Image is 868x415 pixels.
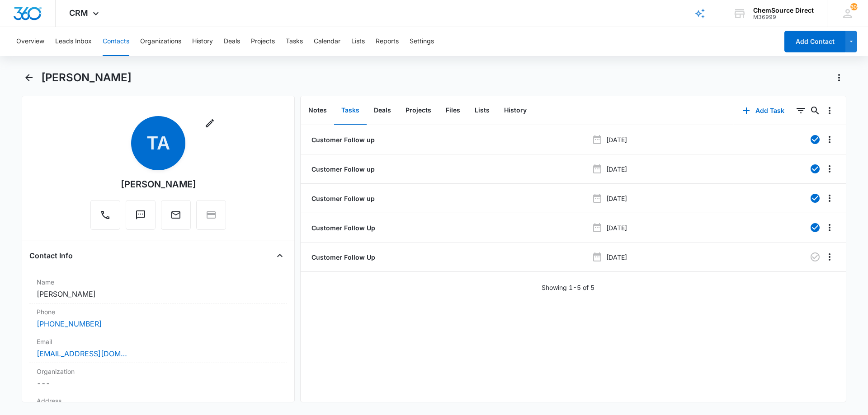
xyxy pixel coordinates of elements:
[140,27,181,56] button: Organizations
[69,8,88,18] span: CRM
[822,220,837,235] button: Overflow Menu
[822,250,837,264] button: Overflow Menu
[126,214,156,222] a: Text
[273,248,287,263] button: Close
[734,100,793,121] button: Add Task
[121,177,196,191] div: [PERSON_NAME]
[367,97,398,125] button: Deals
[542,283,594,292] p: Showing 1-5 of 5
[37,289,280,299] dd: [PERSON_NAME]
[22,70,36,85] button: Back
[29,363,287,392] div: Organization---
[439,97,467,125] button: Files
[192,27,213,56] button: History
[606,194,627,203] p: [DATE]
[29,250,73,261] h4: Contact Info
[376,27,399,56] button: Reports
[90,200,120,230] button: Call
[606,223,627,233] p: [DATE]
[41,71,132,84] h1: [PERSON_NAME]
[161,214,191,222] a: Email
[410,27,434,56] button: Settings
[37,318,102,329] a: [PHONE_NUMBER]
[55,27,92,56] button: Leads Inbox
[793,103,808,118] button: Filters
[310,135,375,145] a: Customer Follow up
[37,367,280,376] label: Organization
[310,252,375,262] a: Customer Follow Up
[37,277,280,287] label: Name
[310,194,375,203] a: Customer Follow up
[37,348,127,359] a: [EMAIL_ADDRESS][DOMAIN_NAME]
[334,97,367,125] button: Tasks
[37,337,280,346] label: Email
[606,135,627,145] p: [DATE]
[822,191,837,205] button: Overflow Menu
[351,27,365,56] button: Lists
[29,274,287,303] div: Name[PERSON_NAME]
[606,164,627,174] p: [DATE]
[301,97,334,125] button: Notes
[251,27,275,56] button: Projects
[90,214,120,222] a: Call
[29,333,287,363] div: Email[EMAIL_ADDRESS][DOMAIN_NAME]
[224,27,240,56] button: Deals
[497,97,534,125] button: History
[784,31,845,52] button: Add Contact
[310,164,375,174] a: Customer Follow up
[16,27,44,56] button: Overview
[808,103,822,118] button: Search...
[467,97,497,125] button: Lists
[398,97,439,125] button: Projects
[822,132,837,147] button: Overflow Menu
[103,27,129,56] button: Contacts
[822,162,837,176] button: Overflow Menu
[37,307,280,317] label: Phone
[753,14,814,20] div: account id
[131,116,185,170] span: TA
[822,103,837,118] button: Overflow Menu
[37,378,280,389] dd: ---
[753,7,814,14] div: account name
[606,252,627,262] p: [DATE]
[310,223,375,233] a: Customer Follow Up
[286,27,303,56] button: Tasks
[314,27,340,56] button: Calendar
[126,200,156,230] button: Text
[850,3,858,10] div: notifications count
[161,200,191,230] button: Email
[850,3,858,10] span: 309
[37,396,280,406] label: Address
[832,70,846,85] button: Actions
[29,303,287,333] div: Phone[PHONE_NUMBER]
